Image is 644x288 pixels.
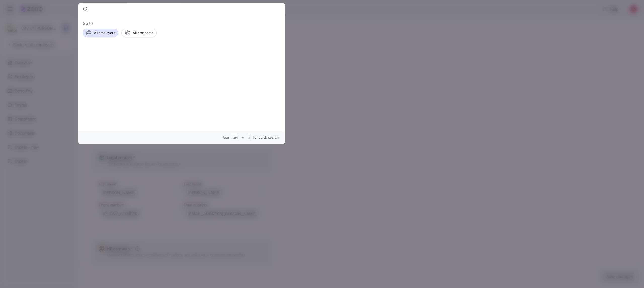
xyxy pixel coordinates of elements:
span: All employers [94,30,115,35]
span: Go to [83,20,281,27]
span: Ctrl [233,136,238,140]
button: All prospects [121,29,156,37]
span: for quick search [253,135,279,140]
span: Use [223,135,229,140]
span: + [242,135,244,140]
span: B [248,136,250,140]
button: All employers [83,29,118,37]
span: All prospects [133,30,153,35]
